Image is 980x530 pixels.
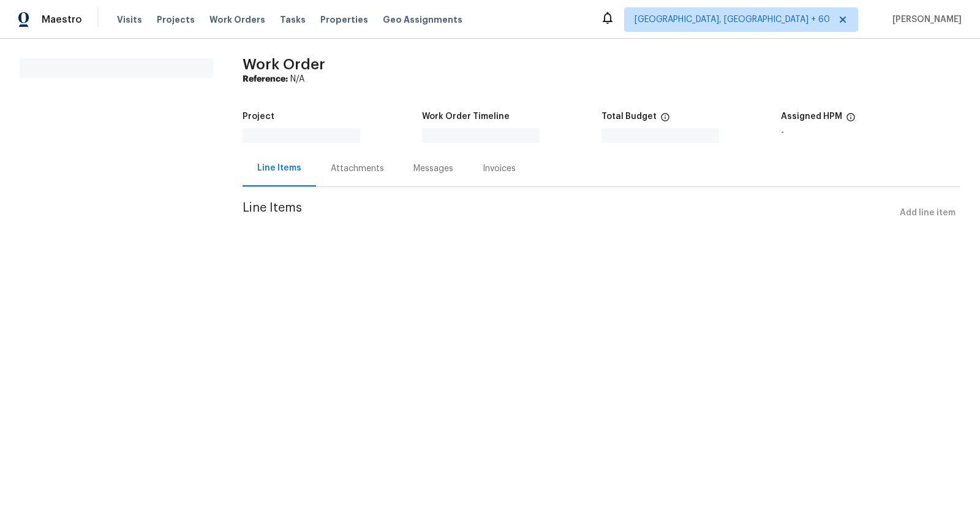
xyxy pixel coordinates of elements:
[383,13,462,26] span: Geo Assignments
[243,75,288,83] b: Reference:
[243,73,960,85] div: N/A
[42,13,82,26] span: Maestro
[243,112,274,121] h5: Project
[781,112,842,121] h5: Assigned HPM
[846,112,856,128] span: The hpm assigned to this work order.
[280,15,306,24] span: Tasks
[422,112,510,121] h5: Work Order Timeline
[331,163,384,175] div: Attachments
[601,112,657,121] h5: Total Budget
[243,57,325,72] span: Work Order
[157,13,195,26] span: Projects
[117,13,142,26] span: Visits
[257,162,301,174] div: Line Items
[635,13,830,26] span: [GEOGRAPHIC_DATA], [GEOGRAPHIC_DATA] + 60
[483,163,516,175] div: Invoices
[320,13,368,26] span: Properties
[209,13,265,26] span: Work Orders
[413,163,453,175] div: Messages
[660,112,670,128] span: The total cost of line items that have been proposed by Opendoor. This sum includes line items th...
[888,13,962,26] span: [PERSON_NAME]
[243,202,895,225] span: Line Items
[781,128,960,137] div: -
